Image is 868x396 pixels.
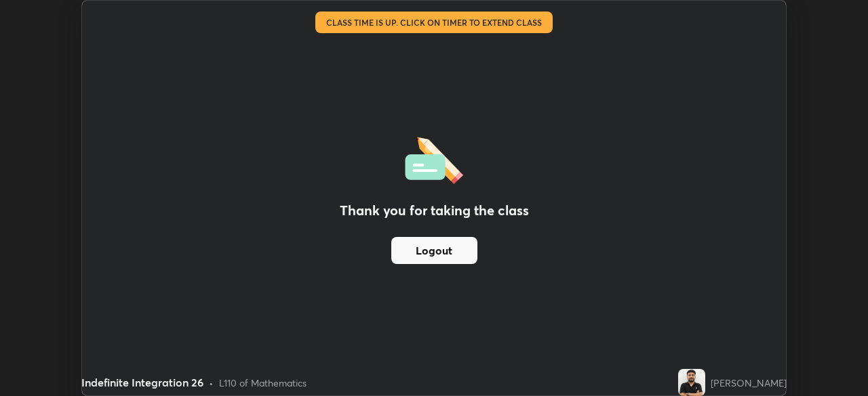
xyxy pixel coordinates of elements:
button: Logout [391,237,477,264]
div: • [209,376,214,390]
img: offlineFeedback.1438e8b3.svg [405,133,463,184]
h2: Thank you for taking the class [340,200,529,221]
div: L110 of Mathematics [219,376,307,390]
div: Indefinite Integration 26 [81,374,203,391]
img: a9ba632262ef428287db51fe8869eec0.jpg [678,369,705,396]
div: [PERSON_NAME] [711,376,787,390]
